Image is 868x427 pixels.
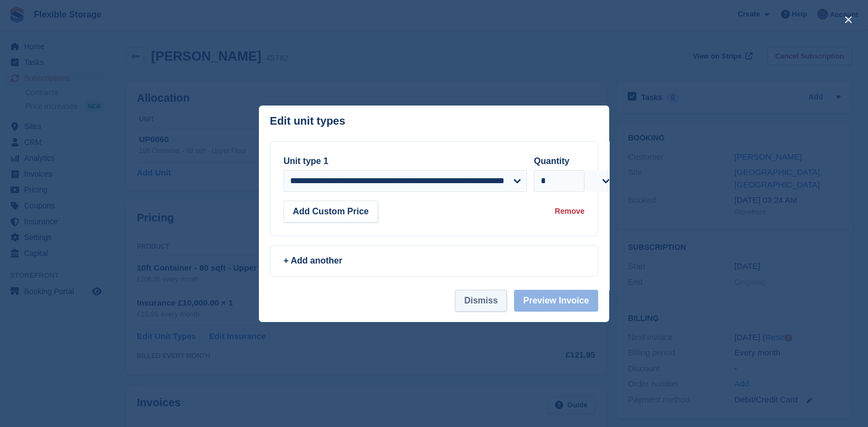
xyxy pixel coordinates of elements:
label: Unit type 1 [283,156,328,166]
button: close [840,11,857,28]
button: Preview Invoice [514,290,598,312]
a: + Add another [270,245,598,277]
p: Edit unit types [270,115,345,127]
button: Dismiss [455,290,507,312]
div: Remove [555,206,585,217]
div: + Add another [283,254,585,267]
button: Add Custom Price [283,201,378,223]
label: Quantity [534,156,569,166]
